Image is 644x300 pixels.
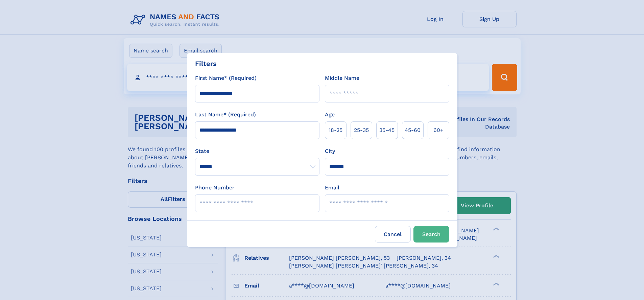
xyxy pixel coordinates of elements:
[413,226,449,243] button: Search
[325,74,359,82] label: Middle Name
[433,126,444,134] span: 60+
[354,126,369,134] span: 25‑35
[325,111,335,119] label: Age
[379,126,395,134] span: 35‑45
[195,147,319,155] label: State
[325,147,335,155] label: City
[405,126,421,134] span: 45‑60
[195,184,235,192] label: Phone Number
[195,111,256,119] label: Last Name* (Required)
[329,126,342,134] span: 18‑25
[325,184,339,192] label: Email
[195,59,217,69] div: Filters
[375,226,411,243] label: Cancel
[195,74,257,82] label: First Name* (Required)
